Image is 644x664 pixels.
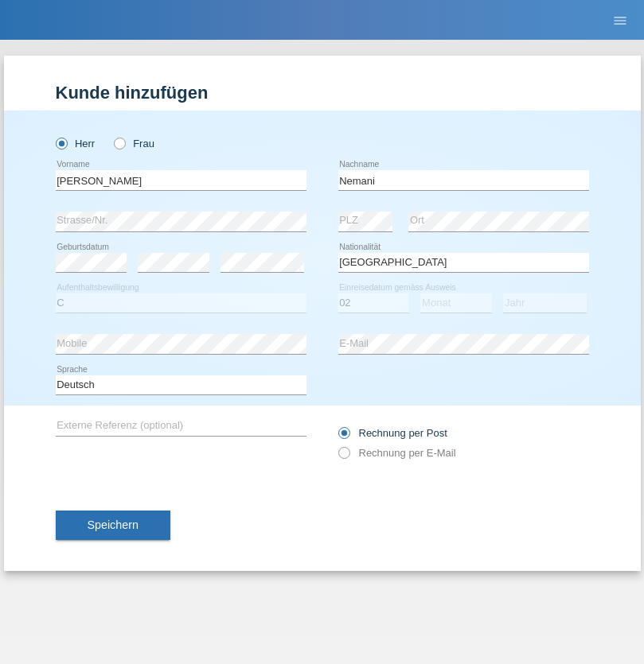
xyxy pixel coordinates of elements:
i: menu [612,13,628,29]
label: Rechnung per E-Mail [338,447,456,459]
label: Frau [114,138,154,149]
h1: Kunde hinzufügen [56,83,589,103]
input: Herr [56,138,66,148]
label: Rechnung per Post [338,427,447,439]
button: Speichern [56,511,170,541]
span: Speichern [88,518,139,531]
input: Frau [114,138,124,148]
input: Rechnung per E-Mail [338,447,349,467]
label: Herr [56,138,96,149]
input: Rechnung per Post [338,427,349,447]
a: menu [604,15,636,25]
